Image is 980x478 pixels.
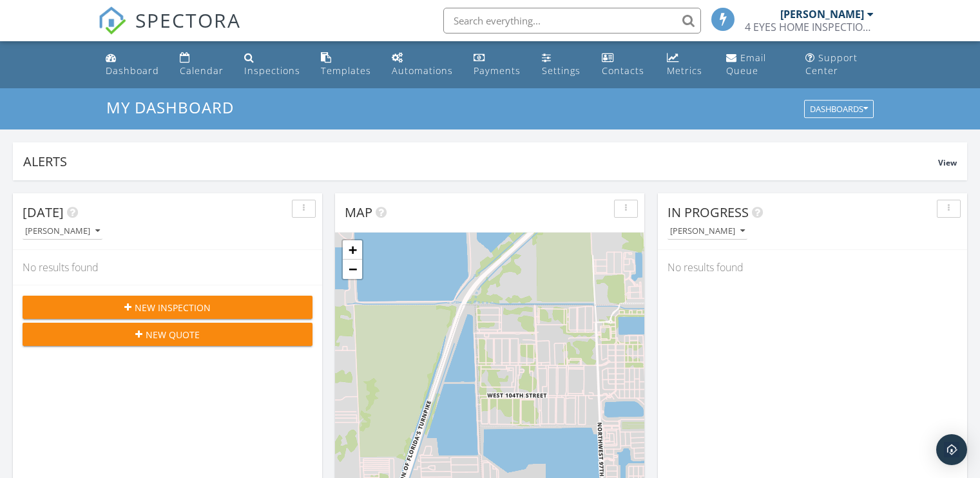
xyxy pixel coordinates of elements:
[387,46,458,83] a: Automations (Basic)
[670,227,745,236] div: [PERSON_NAME]
[537,46,586,83] a: Settings
[668,204,749,221] span: In Progress
[343,240,362,260] a: Zoom in
[800,46,879,83] a: Support Center
[175,46,229,83] a: Calendar
[542,64,581,77] div: Settings
[23,204,64,221] span: [DATE]
[804,100,874,119] button: Dashboards
[23,296,312,319] button: New Inspection
[602,64,644,77] div: Contacts
[106,97,234,118] span: My Dashboard
[468,46,526,83] a: Payments
[23,323,312,346] button: New Quote
[662,46,711,83] a: Metrics
[239,46,305,83] a: Inspections
[135,301,211,314] span: New Inspection
[780,8,864,21] div: [PERSON_NAME]
[180,64,224,77] div: Calendar
[597,46,651,83] a: Contacts
[316,46,376,83] a: Templates
[443,8,701,33] input: Search everything...
[135,6,241,33] span: SPECTORA
[474,64,521,77] div: Payments
[98,6,126,35] img: The Best Home Inspection Software - Spectora
[13,250,322,285] div: No results found
[810,105,868,114] div: Dashboards
[805,52,858,77] div: Support Center
[25,227,100,236] div: [PERSON_NAME]
[392,64,453,77] div: Automations
[658,250,967,285] div: No results found
[98,17,241,44] a: SPECTORA
[721,46,790,83] a: Email Queue
[668,223,747,240] button: [PERSON_NAME]
[667,64,702,77] div: Metrics
[101,46,164,83] a: Dashboard
[106,64,159,77] div: Dashboard
[938,157,957,168] span: View
[343,260,362,279] a: Zoom out
[146,328,200,341] span: New Quote
[23,223,102,240] button: [PERSON_NAME]
[321,64,371,77] div: Templates
[345,204,372,221] span: Map
[745,21,874,33] div: 4 EYES HOME INSPECTIONS LLC
[726,52,766,77] div: Email Queue
[936,434,967,465] div: Open Intercom Messenger
[244,64,300,77] div: Inspections
[23,153,938,170] div: Alerts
